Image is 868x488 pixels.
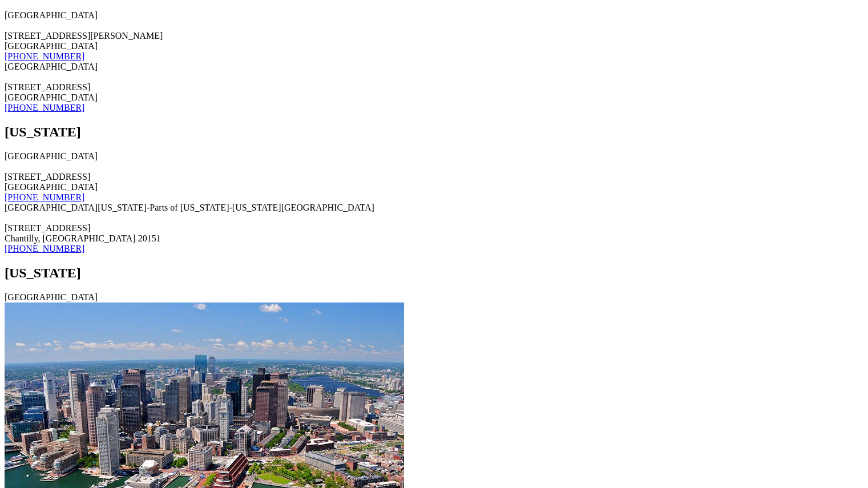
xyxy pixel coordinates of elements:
img: Lexington Location Image [5,28,5,29]
div: [GEOGRAPHIC_DATA] [5,151,863,162]
a: [PHONE_NUMBER] [5,103,84,112]
div: [GEOGRAPHIC_DATA] [5,292,863,303]
div: [GEOGRAPHIC_DATA][US_STATE]-Parts of [US_STATE]-[US_STATE][GEOGRAPHIC_DATA] [5,203,863,213]
div: [STREET_ADDRESS] [GEOGRAPHIC_DATA] [5,82,863,103]
div: [STREET_ADDRESS] Chantilly, [GEOGRAPHIC_DATA] 20151 [5,223,863,244]
div: [GEOGRAPHIC_DATA] [5,62,863,72]
div: [STREET_ADDRESS] [GEOGRAPHIC_DATA] [5,172,863,192]
img: Louisville Location Image [5,79,5,80]
h2: [US_STATE] [5,265,863,281]
a: [PHONE_NUMBER] [5,51,84,61]
div: [GEOGRAPHIC_DATA] [5,10,863,21]
a: [PHONE_NUMBER] [5,244,84,253]
img: Baltimore Location Image [5,169,5,170]
h2: [US_STATE] [5,124,863,140]
a: [PHONE_NUMBER] [5,192,84,202]
div: [STREET_ADDRESS][PERSON_NAME] [GEOGRAPHIC_DATA] [5,31,863,51]
img: Northern Virginia-Parts of Maryland-Washington D.C. Location Image [5,220,5,221]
